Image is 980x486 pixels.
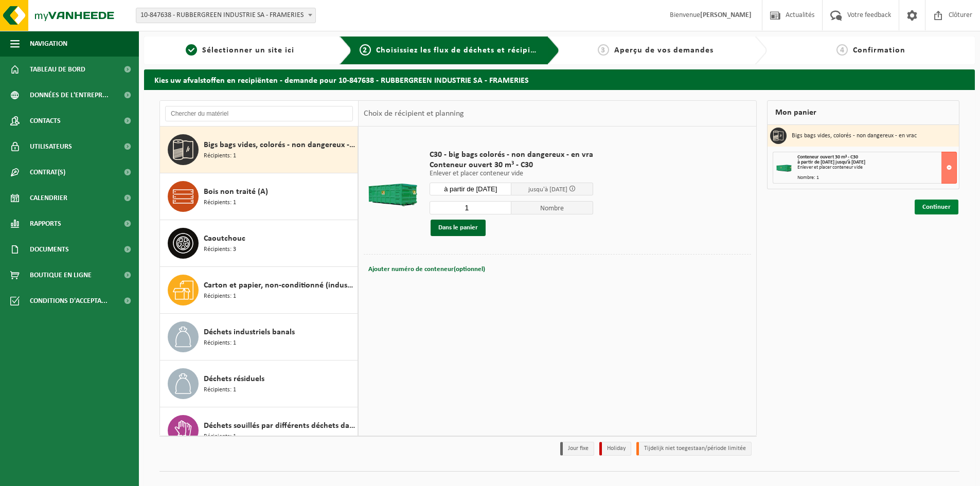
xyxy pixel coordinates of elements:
[797,165,956,170] div: Enlever et placer conteneur vide
[160,361,358,407] button: Déchets résiduels Récipients: 1
[204,279,355,292] span: Carton et papier, non-conditionné (industriel)
[144,69,975,89] h2: Kies uw afvalstoffen en recipiënten - demande pour 10-847638 - RUBBERGREEN INDUSTRIE SA - FRAMERIES
[204,373,264,385] span: Déchets résiduels
[186,44,197,56] span: 1
[360,44,371,56] span: 2
[204,232,245,245] span: Caoutchouc
[836,44,848,56] span: 4
[30,185,67,211] span: Calendrier
[136,8,315,23] span: 10-847638 - RUBBERGREEN INDUSTRIE SA - FRAMERIES
[204,198,236,208] span: Récipients: 1
[792,128,917,144] h3: Bigs bags vides, colorés - non dangereux - en vrac
[636,442,752,456] li: Tijdelijk niet toegestaan/période limitée
[160,220,358,267] button: Caoutchouc Récipients: 3
[30,211,61,237] span: Rapports
[30,31,67,57] span: Navigation
[376,46,547,55] span: Choisissiez les flux de déchets et récipients
[797,159,865,165] strong: à partir de [DATE] jusqu'à [DATE]
[204,420,355,432] span: Déchets souillés par différents déchets dangereux
[30,262,92,288] span: Boutique en ligne
[160,314,358,361] button: Déchets industriels banals Récipients: 1
[202,46,294,55] span: Sélectionner un site ici
[30,288,108,314] span: Conditions d'accepta...
[149,44,331,57] a: 1Sélectionner un site ici
[30,159,65,185] span: Contrat(s)
[204,245,236,255] span: Récipients: 3
[367,262,486,277] button: Ajouter numéro de conteneur(optionnel)
[430,160,593,170] span: Conteneur ouvert 30 m³ - C30
[431,220,486,236] button: Dans le panier
[853,46,905,55] span: Confirmation
[204,186,268,198] span: Bois non traité (A)
[160,407,358,454] button: Déchets souillés par différents déchets dangereux Récipients: 1
[511,201,593,214] span: Nombre
[560,442,594,456] li: Jour fixe
[165,106,353,121] input: Chercher du matériel
[797,154,858,160] span: Conteneur ouvert 30 m³ - C30
[614,46,714,55] span: Aperçu de vos demandes
[599,442,631,456] li: Holiday
[204,338,236,348] span: Récipients: 1
[204,432,236,442] span: Récipients: 1
[30,237,69,262] span: Documents
[204,326,295,338] span: Déchets industriels banals
[368,266,485,273] span: Ajouter numéro de conteneur(optionnel)
[204,139,355,151] span: Bigs bags vides, colorés - non dangereux - en vrac
[204,292,236,301] span: Récipients: 1
[430,150,593,160] span: C30 - big bags colorés - non dangereux - en vra
[204,385,236,395] span: Récipients: 1
[598,44,609,56] span: 3
[30,108,61,134] span: Contacts
[160,127,358,173] button: Bigs bags vides, colorés - non dangereux - en vrac Récipients: 1
[767,100,959,125] div: Mon panier
[359,101,469,127] div: Choix de récipient et planning
[700,11,752,19] strong: [PERSON_NAME]
[160,173,358,220] button: Bois non traité (A) Récipients: 1
[30,57,85,82] span: Tableau de bord
[797,175,956,181] div: Nombre: 1
[430,183,511,195] input: Sélectionnez date
[136,8,316,23] span: 10-847638 - RUBBERGREEN INDUSTRIE SA - FRAMERIES
[30,82,109,108] span: Données de l'entrepr...
[204,151,236,161] span: Récipients: 1
[528,186,567,193] span: jusqu'à [DATE]
[160,267,358,314] button: Carton et papier, non-conditionné (industriel) Récipients: 1
[915,200,958,214] a: Continuer
[30,134,72,159] span: Utilisateurs
[430,170,593,177] p: Enlever et placer conteneur vide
